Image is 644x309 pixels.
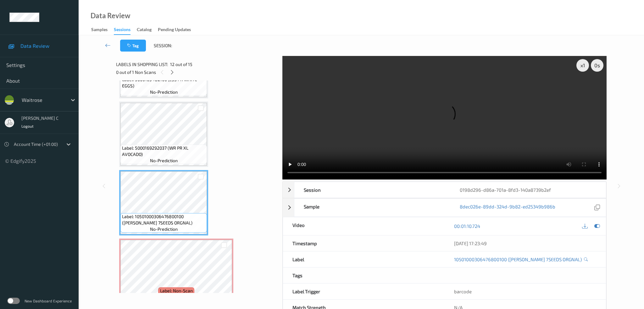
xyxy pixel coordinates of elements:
div: Session0198d296-d86a-701a-8fd3-140a8739b2ef [283,182,606,198]
div: Label [283,251,444,267]
div: [DATE] 17:23:49 [454,240,597,246]
div: Label Trigger [283,284,444,299]
a: Catalog [137,25,158,34]
div: Sample [294,199,450,217]
span: no-prediction [150,89,178,95]
a: 00:01:10.724 [454,223,480,229]
a: 10501000306476800100 ([PERSON_NAME] 7SEEDS ORGNAL) [454,256,582,262]
span: Label: 5000169292037 (WR PR XL AVOCADO) [122,145,205,157]
div: Pending Updates [158,26,191,34]
span: Session: [154,42,172,49]
div: 0198d296-d86a-701a-8fd3-140a8739b2ef [450,182,606,198]
div: Samples [91,26,108,34]
span: Label: 10501000306476800100 ([PERSON_NAME] 7SEEDS ORGNAL) [122,213,205,226]
a: 8dec026e-89dd-324d-9b82-ed25349b986b [460,203,555,212]
div: 0 s [591,59,603,72]
a: Pending Updates [158,25,197,34]
span: no-prediction [150,157,178,164]
span: 12 out of 15 [170,61,192,68]
span: no-prediction [150,226,178,232]
span: Label: 5000169482100 (ESS FR WHITE EGGS) [122,76,205,89]
div: Catalog [137,26,152,34]
div: Sessions [114,26,130,35]
div: x 1 [576,59,589,72]
span: Labels in shopping list: [116,61,168,68]
button: Tag [120,40,146,52]
div: Session [294,182,450,198]
a: Sessions [114,25,137,35]
span: Label: Non-Scan [160,288,193,294]
div: 0 out of 1 Non Scans [116,68,278,76]
div: Sample8dec026e-89dd-324d-9b82-ed25349b986b [283,198,606,217]
div: Tags [283,268,444,283]
div: Timestamp [283,235,444,251]
div: Data Review [91,13,130,19]
div: Video [283,217,444,235]
a: Samples [91,25,114,34]
div: barcode [445,284,606,299]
